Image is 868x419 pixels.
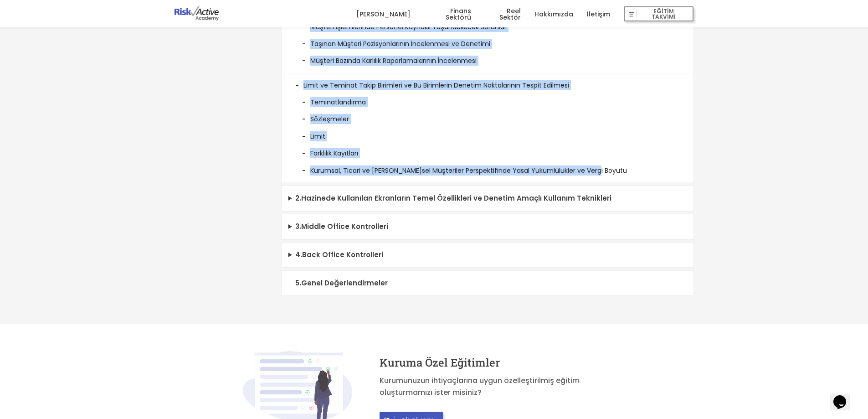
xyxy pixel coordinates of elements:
p: Kurumunuzun ihtiyaçlarına uygun özelleştirilmiş eğitim oluşturmamızı ister misiniz? [380,375,626,398]
a: [PERSON_NAME] [356,0,411,28]
summary: 5.Genel Değerlendirmeler [282,271,693,296]
li: Teminatlandırma [295,90,680,107]
h4: Kuruma Özel Eğitimler [380,357,626,368]
a: İletişim [587,0,610,28]
summary: 3.Middle Office Kontrolleri [282,214,693,239]
span: EĞİTİM TAKVİMİ [637,8,690,21]
a: Finans Sektörü [424,0,471,28]
li: Farklılık Kayıtları [295,141,680,158]
summary: 2.Hazinede Kullanılan Ekranların Temel Özellikleri ve Denetim Amaçlı Kullanım Teknikleri [282,186,693,211]
li: Taşınan Müşteri Pozisyonlarının İncelenmesi ve Denetimi [295,32,680,49]
iframe: chat widget [830,383,859,410]
li: Limit ve Teminat Takip Birimleri ve Bu Birimlerin Denetim Noktalarının Tespit Edilmesi [282,73,693,183]
a: EĞİTİM TAKVİMİ [624,0,693,28]
a: Hakkımızda [534,0,573,28]
a: Reel Sektör [485,0,521,28]
li: Limit [295,124,680,141]
img: logo-dark.png [175,6,219,21]
button: EĞİTİM TAKVİMİ [624,6,693,22]
li: Kurumsal, Ticari ve [PERSON_NAME]sel Müşteriler Perspektifinde Yasal Yükümlülükler ve Vergi Boyutu [295,159,680,176]
li: Sözleşmeler [295,107,680,124]
summary: 4.Back Office Kontrolleri [282,243,693,268]
li: Müşteri Bazında Karlılık Raporlamalarının İncelenmesi [295,49,680,66]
